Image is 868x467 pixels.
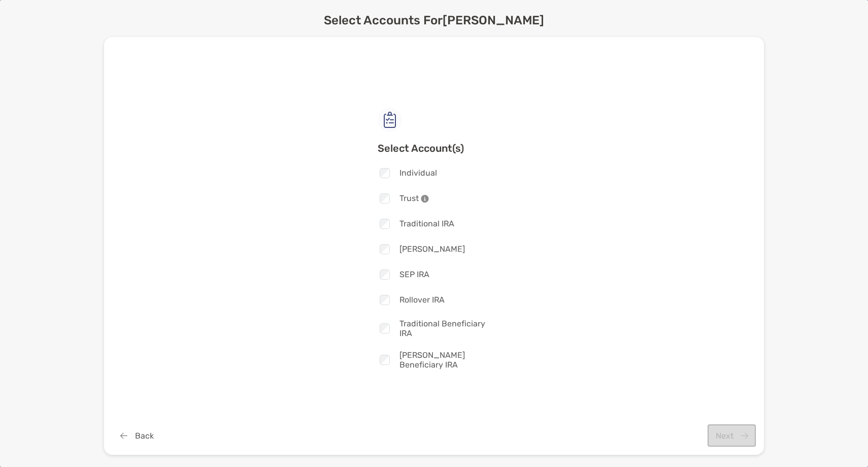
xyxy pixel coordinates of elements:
[399,350,491,370] span: [PERSON_NAME] Beneficiary IRA
[112,424,161,447] button: Back
[399,168,437,178] span: Individual
[399,193,429,203] span: Trust
[399,244,465,254] span: [PERSON_NAME]
[399,219,454,228] span: Traditional IRA
[421,194,429,203] img: info-icon
[378,142,491,154] h3: Select Account(s)
[399,319,491,338] span: Traditional Beneficiary IRA
[399,295,445,305] span: Rollover IRA
[378,108,402,132] img: check list
[399,270,429,279] span: SEP IRA
[324,13,544,27] h2: Select Accounts For [PERSON_NAME]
